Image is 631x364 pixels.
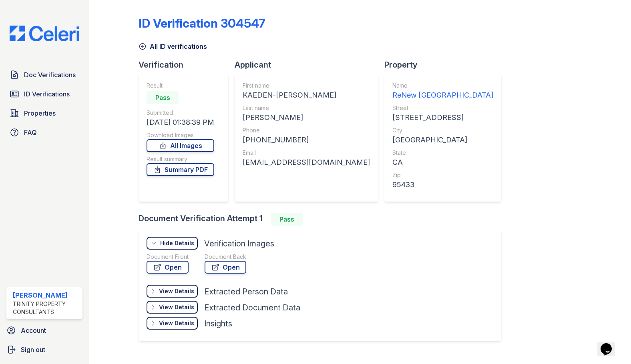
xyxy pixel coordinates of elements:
div: [EMAIL_ADDRESS][DOMAIN_NAME] [243,157,370,168]
div: View Details [159,287,194,295]
div: Result summary [147,155,214,163]
div: Result [147,82,214,90]
div: Hide Details [160,239,194,247]
div: ID Verification 304547 [139,16,265,30]
div: [GEOGRAPHIC_DATA] [392,134,493,146]
a: Open [205,261,246,274]
a: ID Verifications [6,86,82,102]
a: Summary PDF [147,163,214,176]
div: Property [384,59,508,70]
div: Pass [271,213,303,226]
a: Doc Verifications [6,67,82,83]
div: Last name [243,104,370,112]
div: Name [392,82,493,90]
span: FAQ [24,128,37,137]
div: Trinity Property Consultants [13,300,79,316]
div: CA [392,157,493,168]
span: Account [21,326,46,335]
div: Phone [243,126,370,134]
div: Download Images [147,131,214,139]
a: FAQ [6,124,82,140]
span: Properties [24,108,56,118]
a: Properties [6,105,82,121]
div: Applicant [235,59,384,70]
div: View Details [159,319,194,327]
a: Account [3,322,86,338]
div: First name [243,82,370,90]
div: [DATE] 01:38:39 PM [147,117,214,128]
div: Extracted Document Data [204,302,300,313]
a: All Images [147,139,214,152]
img: CE_Logo_Blue-a8612792a0a2168367f1c8372b55b34899dd931a85d93a1a3d3e32e68fde9ad4.png [3,26,86,41]
a: Sign out [3,342,86,358]
a: All ID verifications [139,42,207,51]
span: Doc Verifications [24,70,76,80]
iframe: chat widget [597,332,623,356]
div: City [392,126,493,134]
span: ID Verifications [24,89,70,99]
div: [PERSON_NAME] [243,112,370,123]
div: Street [392,104,493,112]
div: 95433 [392,179,493,190]
a: Name ReNew [GEOGRAPHIC_DATA] [392,82,493,101]
div: Zip [392,171,493,179]
div: Verification [139,59,235,70]
div: Insights [204,318,232,329]
a: Open [147,261,189,274]
div: Extracted Person Data [204,286,288,297]
div: Document Verification Attempt 1 [139,213,508,226]
div: KAEDEN-[PERSON_NAME] [243,90,370,101]
div: State [392,149,493,157]
div: [PHONE_NUMBER] [243,134,370,146]
div: [STREET_ADDRESS] [392,112,493,123]
div: ReNew [GEOGRAPHIC_DATA] [392,90,493,101]
div: Pass [147,91,179,104]
div: Email [243,149,370,157]
div: Document Back [205,253,246,261]
div: Verification Images [204,238,274,249]
div: [PERSON_NAME] [13,290,79,300]
div: Document Front [147,253,189,261]
div: Submitted [147,109,214,117]
div: View Details [159,303,194,311]
span: Sign out [21,345,45,354]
